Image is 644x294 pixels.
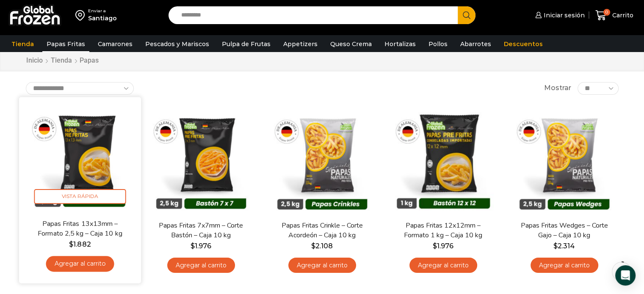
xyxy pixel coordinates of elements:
a: Iniciar sesión [533,7,585,24]
div: Santiago [88,14,117,22]
span: Mostrar [544,83,571,93]
span: Vista Rápida [34,189,126,204]
a: Papas Fritas 13x13mm – Formato 2,5 kg – Caja 10 kg [30,219,129,239]
span: $ [311,242,315,250]
a: Descuentos [500,36,547,52]
span: $ [553,242,558,250]
button: Search button [458,6,475,24]
bdi: 2.108 [311,242,333,250]
div: Enviar a [88,8,117,14]
a: Agregar al carrito: “Papas Fritas 7x7mm - Corte Bastón - Caja 10 kg” [167,258,235,273]
a: Tienda [50,56,72,66]
a: Pollos [424,36,452,52]
a: Agregar al carrito: “Papas Fritas 12x12mm - Formato 1 kg - Caja 10 kg” [409,258,477,273]
a: Agregar al carrito: “Papas Fritas 13x13mm - Formato 2,5 kg - Caja 10 kg” [46,256,114,272]
span: 0 [603,9,610,16]
a: Papas Fritas [42,36,89,52]
img: address-field-icon.svg [75,8,88,22]
a: Queso Crema [326,36,376,52]
a: Agregar al carrito: “Papas Fritas Crinkle - Corte Acordeón - Caja 10 kg” [288,258,356,273]
span: Carrito [610,11,633,19]
a: Papas Fritas 12x12mm – Formato 1 kg – Caja 10 kg [394,221,492,240]
span: $ [433,242,437,250]
a: Papas Fritas 7x7mm – Corte Bastón – Caja 10 kg [152,221,249,240]
a: 0 Carrito [593,5,636,25]
a: Agregar al carrito: “Papas Fritas Wedges – Corte Gajo - Caja 10 kg” [531,258,598,273]
select: Pedido de la tienda [26,82,134,95]
bdi: 1.976 [433,242,453,250]
a: Abarrotes [456,36,495,52]
bdi: 1.882 [69,240,91,248]
a: Papas Fritas Crinkle – Corte Acordeón – Caja 10 kg [273,221,370,240]
a: Tienda [7,36,38,52]
h1: Papas [80,56,99,64]
span: Iniciar sesión [542,11,585,19]
a: Inicio [26,56,43,66]
a: Papas Fritas Wedges – Corte Gajo – Caja 10 kg [515,221,613,240]
bdi: 2.314 [553,242,575,250]
a: Pulpa de Frutas [218,36,275,52]
bdi: 1.976 [191,242,211,250]
a: Appetizers [279,36,322,52]
span: $ [191,242,195,250]
div: Open Intercom Messenger [615,265,636,286]
a: Camarones [94,36,137,52]
span: $ [69,240,73,248]
a: Hortalizas [380,36,420,52]
a: Pescados y Mariscos [141,36,213,52]
nav: Breadcrumb [26,56,99,66]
